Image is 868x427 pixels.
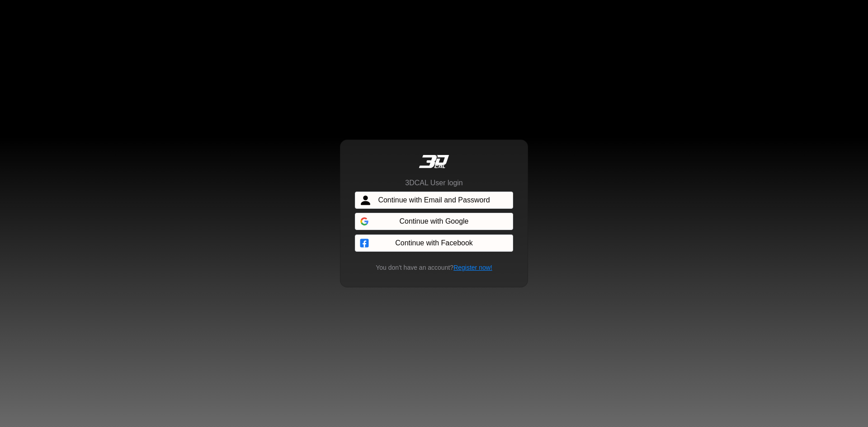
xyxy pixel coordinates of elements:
[453,264,492,271] a: Register now!
[355,235,513,252] button: Continue with Facebook
[405,178,462,187] h6: 3DCAL User login
[355,213,513,231] div: Continue with Google
[395,238,473,249] span: Continue with Facebook
[355,192,513,209] button: Continue with Email and Password
[370,263,497,272] small: You don't have an account?
[377,216,508,227] span: Continue with Google
[378,195,490,206] span: Continue with Email and Password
